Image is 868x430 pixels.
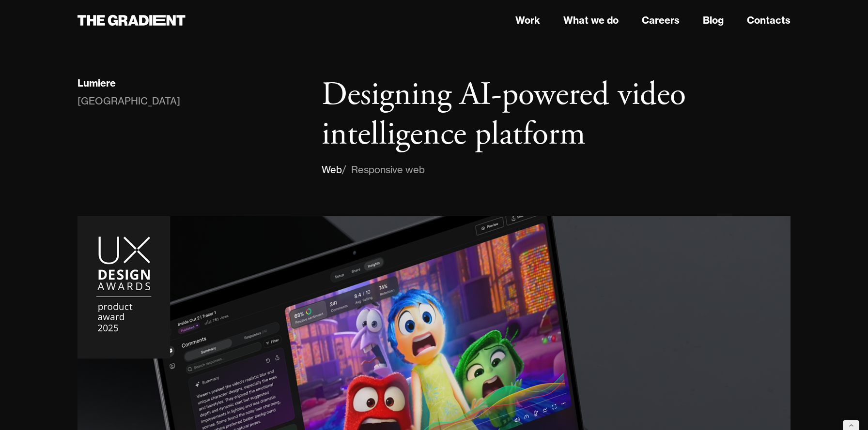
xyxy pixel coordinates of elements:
div: Lumiere [77,77,116,89]
div: [GEOGRAPHIC_DATA] [77,93,180,109]
h1: Designing AI-powered video intelligence platform [322,75,790,154]
div: Web [322,162,342,178]
a: Work [515,13,540,28]
a: Blog [703,13,724,28]
a: What we do [563,13,619,28]
a: Contacts [747,13,790,28]
a: Careers [642,13,680,28]
div: / Responsive web [342,162,425,178]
